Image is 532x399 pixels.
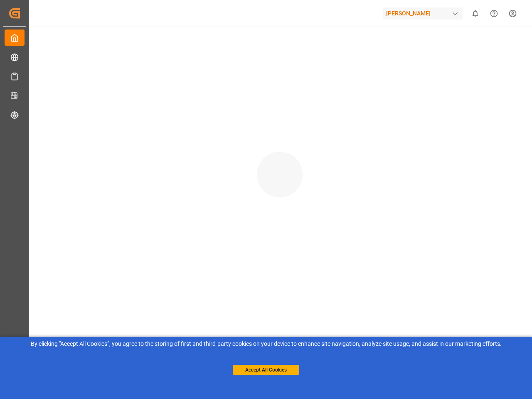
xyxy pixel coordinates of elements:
button: Accept All Cookies [233,365,299,375]
div: By clicking "Accept All Cookies”, you agree to the storing of first and third-party cookies on yo... [6,340,526,348]
button: [PERSON_NAME] [383,5,466,21]
button: show 0 new notifications [466,4,485,23]
div: [PERSON_NAME] [383,7,463,20]
button: Help Center [485,4,503,23]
